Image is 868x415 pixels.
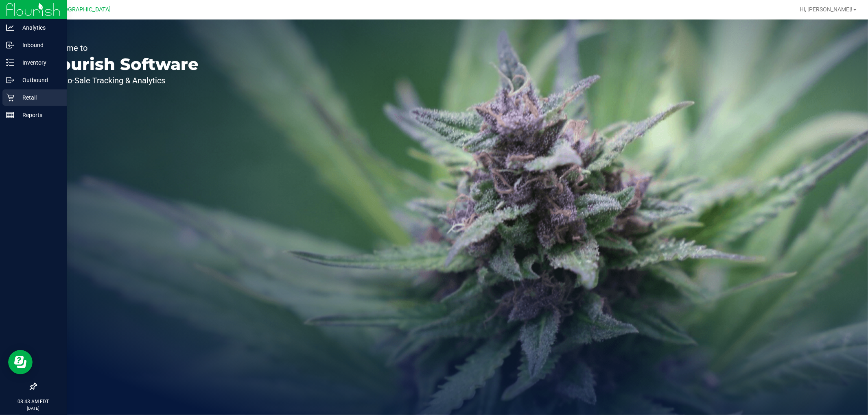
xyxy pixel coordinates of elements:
[6,59,14,67] inline-svg: Inventory
[55,6,111,13] span: [GEOGRAPHIC_DATA]
[6,41,14,49] inline-svg: Inbound
[6,111,14,119] inline-svg: Reports
[8,350,33,374] iframe: Resource center
[4,405,63,411] p: [DATE]
[14,75,63,85] p: Outbound
[6,93,14,102] inline-svg: Retail
[14,110,63,120] p: Reports
[800,6,853,13] span: Hi, [PERSON_NAME]!
[44,44,199,52] p: Welcome to
[14,40,63,50] p: Inbound
[4,398,63,405] p: 08:43 AM EDT
[6,76,14,84] inline-svg: Outbound
[6,24,14,32] inline-svg: Analytics
[44,76,199,85] p: Seed-to-Sale Tracking & Analytics
[14,23,63,33] p: Analytics
[14,93,63,102] p: Retail
[14,58,63,67] p: Inventory
[44,56,199,72] p: Flourish Software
